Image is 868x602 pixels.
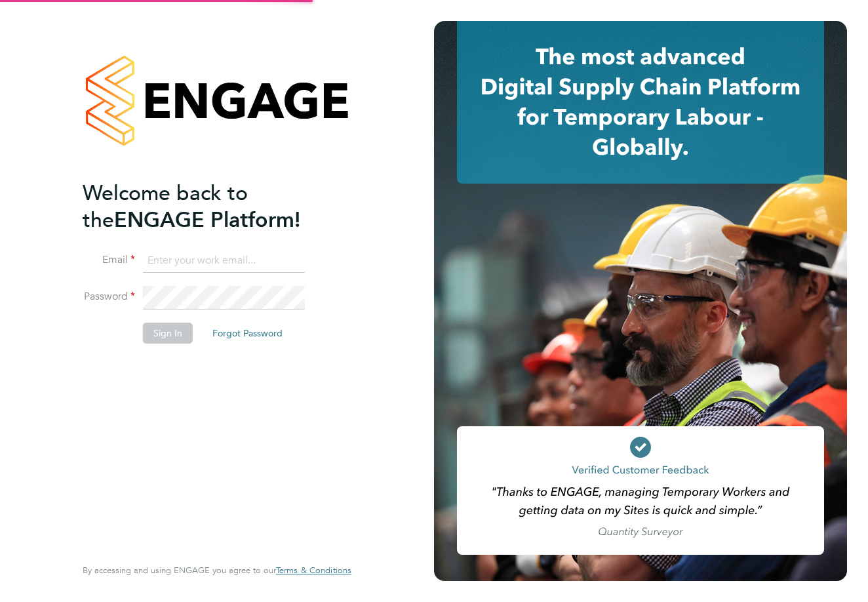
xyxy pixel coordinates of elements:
button: Sign In [143,323,193,344]
input: Enter your work email... [143,249,305,273]
button: Forgot Password [202,323,293,344]
span: By accessing and using ENGAGE you agree to our [83,565,351,576]
span: Terms & Conditions [276,565,351,576]
span: Welcome back to the [83,180,248,233]
label: Email [83,253,135,267]
label: Password [83,290,135,304]
a: Terms & Conditions [276,565,351,576]
h2: ENGAGE Platform! [83,180,338,233]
